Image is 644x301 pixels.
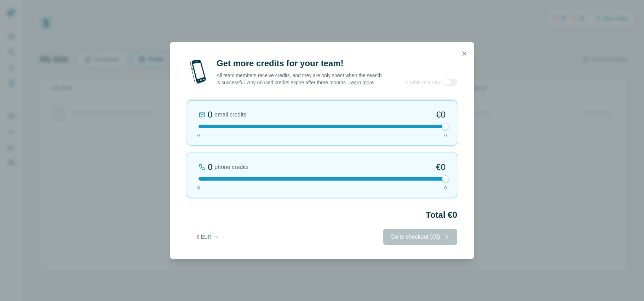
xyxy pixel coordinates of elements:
[217,72,383,86] p: All team members receive credits, and they are only spent when the search is successful. Any unus...
[214,110,246,119] span: email credits
[187,209,457,221] h2: Total €0
[192,231,225,243] button: € EUR
[187,58,209,86] img: mobile-phone
[349,80,374,85] a: Learn more
[197,185,200,191] span: 0
[436,161,445,173] span: €0
[208,109,212,120] div: 0
[405,79,442,86] span: Enable recurring
[436,109,445,120] span: €0
[444,132,447,139] span: 0
[444,185,447,191] span: 0
[214,163,248,171] span: phone credits
[197,132,200,139] span: 0
[208,161,212,173] div: 0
